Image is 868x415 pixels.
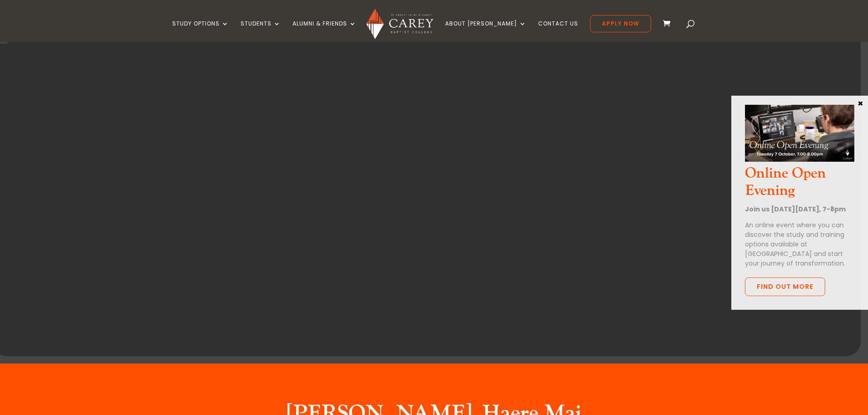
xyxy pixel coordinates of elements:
[293,20,356,42] a: Alumni & Friends
[538,20,578,42] a: Contact Us
[745,105,854,162] img: Online Open Evening Oct 2025
[172,20,229,42] a: Study Options
[745,205,846,214] strong: Join us [DATE][DATE], 7-8pm
[445,20,526,42] a: About [PERSON_NAME]
[745,154,854,164] a: Online Open Evening Oct 2025
[745,277,825,297] a: Find out more
[590,15,651,32] a: Apply Now
[366,9,433,39] img: Carey Baptist College
[745,220,854,268] p: An online event where you can discover the study and training options available at [GEOGRAPHIC_DA...
[745,165,854,205] h3: Online Open Evening
[241,20,281,42] a: Students
[856,99,865,107] button: Close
